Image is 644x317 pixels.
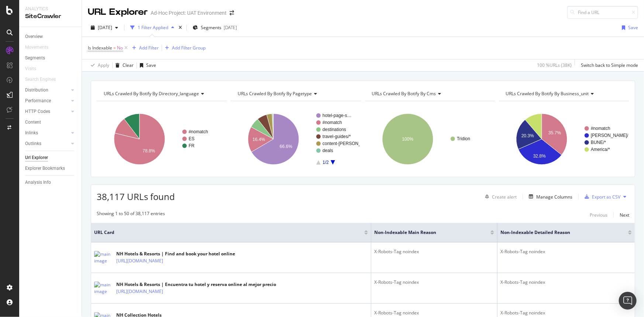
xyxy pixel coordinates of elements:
div: Save [146,62,156,68]
div: Add Filter Group [172,45,206,51]
span: 2025 Oct. 6th [98,24,112,31]
svg: A chart. [499,107,628,171]
button: Previous [590,210,607,219]
span: URLs Crawled By Botify By business_unit [506,90,589,97]
div: Distribution [25,86,48,94]
span: Segments [201,24,221,31]
a: Inlinks [25,129,69,137]
svg: A chart. [365,107,494,171]
div: A chart. [97,107,226,171]
h4: URLs Crawled By Botify By pagetype [236,88,354,100]
a: Distribution [25,86,69,94]
a: Explorer Bookmarks [25,165,76,172]
text: travel-guides/* [323,134,351,139]
a: [URL][DOMAIN_NAME] [116,288,163,295]
button: [DATE] [88,22,121,34]
div: Explorer Bookmarks [25,165,65,172]
text: 35.7% [548,130,561,135]
div: Add Filter [139,45,159,51]
text: content-[PERSON_NAME]… [323,141,379,146]
div: Performance [25,97,51,105]
text: 20.3% [521,133,534,138]
div: X-Robots-Tag noindex [500,310,632,316]
svg: A chart. [231,107,360,171]
div: 1 Filter Applied [138,24,168,31]
button: Export as CSV [582,191,620,203]
a: HTTP Codes [25,108,69,116]
div: X-Robots-Tag noindex [374,279,494,286]
div: Apply [98,62,109,68]
div: Visits [25,65,36,73]
text: America/* [591,147,610,152]
h4: URLs Crawled By Botify By cms [371,88,489,100]
div: Outlinks [25,140,41,148]
div: Create alert [492,194,517,200]
div: Segments [25,54,45,62]
div: Url Explorer [25,154,48,162]
div: X-Robots-Tag noindex [500,248,632,255]
div: Movements [25,44,48,51]
div: NH Hotels & Resorts | Encuentra tu hotel y reserva online al mejor precio [116,281,276,288]
div: arrow-right-arrow-left [230,10,234,15]
div: Switch back to Simple mode [581,62,638,68]
button: 1 Filter Applied [127,22,177,34]
a: Visits [25,65,44,73]
div: HTTP Codes [25,108,50,116]
a: Segments [25,54,76,62]
div: Open Intercom Messenger [619,292,637,310]
text: ES [189,136,194,141]
text: 16.4% [253,137,265,142]
text: destinations [323,127,346,132]
div: Analytics [25,6,76,12]
text: [PERSON_NAME]/* [591,133,630,138]
a: [URL][DOMAIN_NAME] [116,257,163,265]
span: Is Indexable [88,45,112,51]
div: SiteCrawler [25,12,76,21]
text: deals [323,148,333,153]
span: URLs Crawled By Botify By pagetype [238,90,312,97]
text: Tridion [457,136,470,141]
div: Showing 1 to 50 of 38,117 entries [97,210,165,219]
a: Search Engines [25,76,63,83]
div: Overview [25,33,43,41]
div: Export as CSV [592,194,620,200]
button: Add Filter [129,44,159,52]
div: URL Explorer [88,6,148,18]
button: Add Filter Group [162,44,206,52]
span: = [113,45,116,51]
text: 66.6% [280,144,292,149]
div: Clear [123,62,134,68]
text: FR [189,143,194,148]
div: Previous [590,212,607,218]
div: X-Robots-Tag noindex [500,279,632,286]
span: 38,117 URLs found [97,190,175,203]
button: Save [619,22,638,34]
button: Apply [88,59,109,71]
a: Movements [25,44,56,51]
div: Next [620,212,629,218]
text: hotel-page-s… [323,113,352,118]
text: 78.8% [142,148,155,154]
h4: URLs Crawled By Botify By directory_language [102,88,220,100]
text: #nomatch [189,129,208,134]
span: No [117,43,123,53]
div: X-Robots-Tag noindex [374,310,494,316]
div: Inlinks [25,129,38,137]
span: URL Card [94,229,362,236]
button: Clear [113,59,134,71]
text: 100% [402,137,413,142]
button: Create alert [482,191,517,203]
h4: URLs Crawled By Botify By business_unit [504,88,623,100]
div: 100 % URLs ( 38K ) [537,62,572,68]
div: NH Hotels & Resorts | Find and book your hotel online [116,251,235,257]
button: Next [620,210,629,219]
span: URLs Crawled By Botify By directory_language [104,90,199,97]
span: URLs Crawled By Botify By cms [372,90,436,97]
a: Url Explorer [25,154,76,162]
a: Outlinks [25,140,69,148]
button: Save [137,59,156,71]
button: Segments[DATE] [190,22,240,34]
